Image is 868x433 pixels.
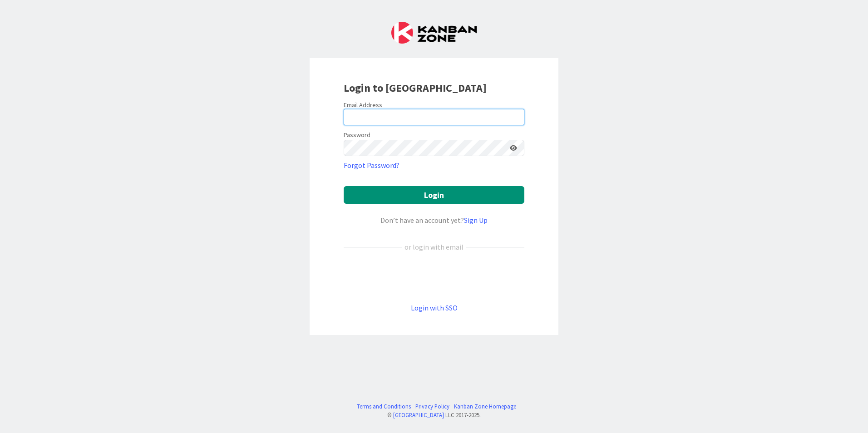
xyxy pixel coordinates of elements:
[411,303,458,312] a: Login with SSO
[344,81,487,95] b: Login to [GEOGRAPHIC_DATA]
[352,411,516,419] div: © LLC 2017- 2025 .
[339,267,529,287] iframe: Sign in with Google Button
[393,411,444,418] a: [GEOGRAPHIC_DATA]
[344,215,524,226] div: Don’t have an account yet?
[344,101,382,109] label: Email Address
[415,402,449,411] a: Privacy Policy
[344,160,399,171] a: Forgot Password?
[344,186,524,204] button: Login
[464,216,488,225] a: Sign Up
[402,241,466,252] div: or login with email
[357,402,411,411] a: Terms and Conditions
[344,130,370,140] label: Password
[391,22,477,44] img: Kanban Zone
[454,402,516,411] a: Kanban Zone Homepage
